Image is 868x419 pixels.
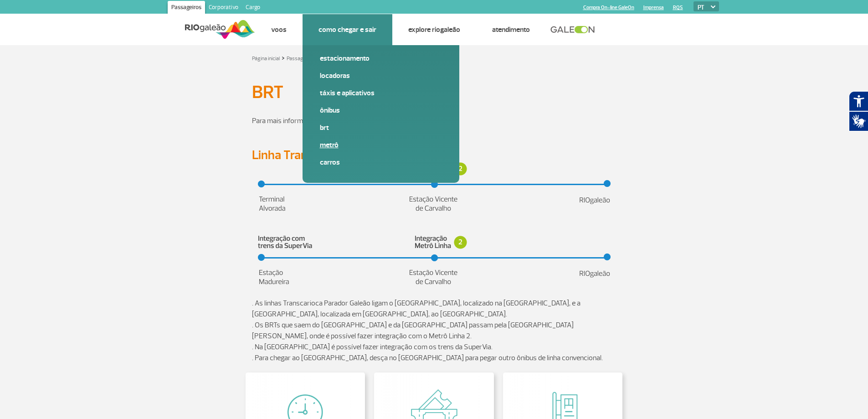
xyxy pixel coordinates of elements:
a: Estacionamento [320,53,442,63]
a: Passageiros [168,1,205,16]
div: Plugin de acessibilidade da Hand Talk. [849,91,868,131]
a: Passageiros [287,55,314,62]
button: Abrir tradutor de língua de sinais. [849,111,868,131]
a: > [282,52,285,63]
a: Imprensa [643,5,664,10]
a: Carros [320,157,442,167]
a: Atendimento [492,25,530,34]
p: . As linhas Transcarioca Parador Galeão ligam o [GEOGRAPHIC_DATA], localizado na [GEOGRAPHIC_DATA... [252,298,616,363]
a: Como chegar e sair [318,25,376,34]
a: Voos [271,25,287,34]
a: Cargo [242,1,264,16]
a: Táxis e aplicativos [320,88,442,98]
a: Explore RIOgaleão [408,25,460,34]
button: Abrir recursos assistivos. [849,91,868,111]
a: BRT [320,123,442,133]
a: RQS [673,5,683,10]
a: Corporativo [205,1,242,16]
a: Ônibus [320,105,442,115]
a: Página inicial [252,55,280,62]
a: Metrô [320,140,442,150]
a: Locadoras [320,71,442,81]
h1: BRT [252,84,616,100]
a: Compra On-line GaleOn [583,5,634,10]
p: Para mais informações, acesse: [252,104,616,126]
h3: Linha Transcarioca Parador [252,148,616,162]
